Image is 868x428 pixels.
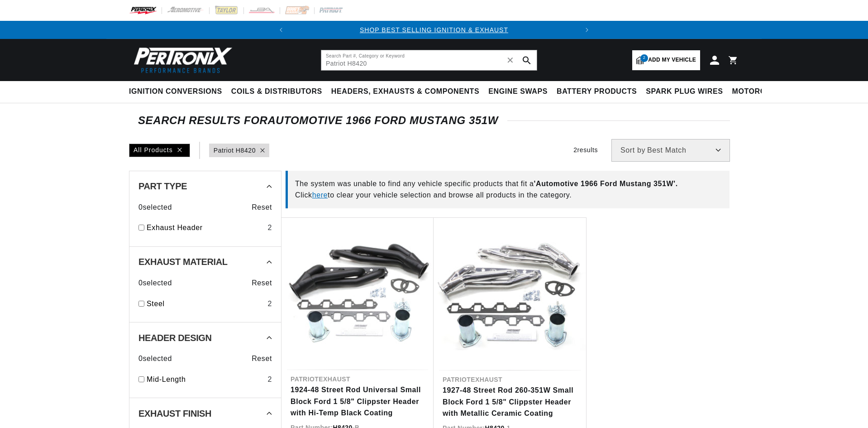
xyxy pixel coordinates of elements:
button: search button [517,50,537,70]
div: Announcement [290,25,578,35]
button: Translation missing: en.sections.announcements.next_announcement [578,21,596,39]
div: 2 [267,374,272,385]
span: Reset [252,277,272,289]
span: Sort by [620,147,645,154]
summary: Spark Plug Wires [641,81,727,102]
span: 2 [640,54,648,62]
button: Translation missing: en.sections.announcements.previous_announcement [272,21,290,39]
a: here [312,191,328,199]
summary: Coils & Distributors [227,81,327,102]
span: Motorcycle [732,87,786,96]
span: Exhaust Finish [138,409,211,418]
summary: Headers, Exhausts & Components [327,81,484,102]
a: Mid-Length [147,374,264,385]
span: Spark Plug Wires [646,87,723,96]
div: All Products [129,144,190,157]
span: Ignition Conversions [129,87,222,96]
summary: Engine Swaps [484,81,552,102]
span: 0 selected [138,202,172,213]
div: The system was unable to find any vehicle specific products that fit a Click to clear your vehicl... [286,171,730,208]
a: SHOP BEST SELLING IGNITION & EXHAUST [360,26,508,34]
div: 1 of 2 [290,25,578,35]
a: 2Add my vehicle [632,50,700,70]
a: 1927-48 Street Rod 260-351W Small Block Ford 1 5/8" Clippster Header with Metallic Ceramic Coating [443,385,577,419]
span: 0 selected [138,277,172,289]
span: Reset [252,353,272,365]
span: 0 selected [138,353,172,365]
div: 2 [267,222,272,234]
summary: Ignition Conversions [129,81,227,102]
div: SEARCH RESULTS FOR Automotive 1966 Ford Mustang 351W [138,116,730,125]
a: Patriot H8420 [214,145,256,155]
a: Exhaust Header [147,222,264,234]
a: Steel [147,298,264,310]
span: Exhaust Material [138,257,228,266]
span: Reset [252,202,272,213]
span: 2 results [573,146,598,154]
summary: Motorcycle [728,81,791,102]
span: Coils & Distributors [231,87,322,96]
span: Engine Swaps [488,87,548,96]
img: Pertronix [129,44,233,76]
span: Battery Products [557,87,637,96]
span: Add my vehicle [648,56,696,64]
span: Headers, Exhausts & Components [331,87,479,96]
div: 2 [267,298,272,310]
summary: Battery Products [552,81,641,102]
span: Header Design [138,333,212,342]
slideshow-component: Translation missing: en.sections.announcements.announcement_bar [106,21,762,39]
a: 1924-48 Street Rod Universal Small Block Ford 1 5/8" Clippster Header with Hi-Temp Black Coating [291,384,424,419]
input: Search Part #, Category or Keyword [321,50,537,70]
span: ' Automotive 1966 Ford Mustang 351W '. [534,180,678,188]
span: Part Type [138,182,187,191]
select: Sort by [611,139,730,162]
